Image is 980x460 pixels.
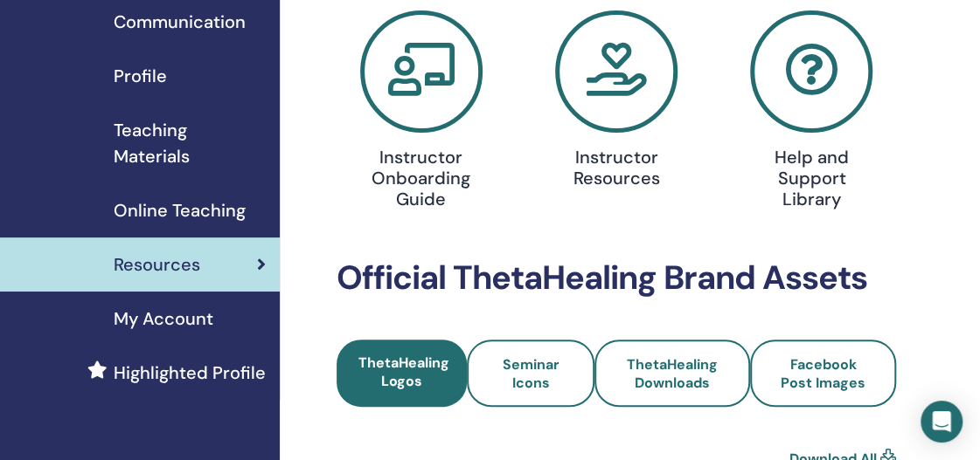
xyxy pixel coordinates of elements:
a: ThetaHealing Logos [337,340,467,407]
span: Profile [114,63,167,89]
h2: Official ThetaHealing Brand Assets [337,258,896,299]
span: Resources [114,251,200,278]
span: Teaching Materials [114,117,266,169]
a: Seminar Icons [467,340,594,407]
span: Facebook Post Images [781,355,865,392]
h4: Instructor Resources [555,147,678,189]
span: Communication [114,9,246,35]
a: Facebook Post Images [750,340,896,407]
span: Seminar Icons [503,355,560,392]
div: Open Intercom Messenger [921,401,963,443]
h4: Instructor Onboarding Guide [360,147,483,209]
a: Help and Support Library [725,10,899,216]
span: ThetaHealing Downloads [627,355,718,392]
a: ThetaHealing Downloads [594,340,750,407]
a: Instructor Onboarding Guide [334,10,508,216]
span: Online Teaching [114,197,246,223]
span: My Account [114,306,213,332]
a: Instructor Resources [529,10,703,196]
span: Highlighted Profile [114,360,266,386]
span: ThetaHealing Logos [358,354,449,390]
h4: Help and Support Library [751,147,873,209]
